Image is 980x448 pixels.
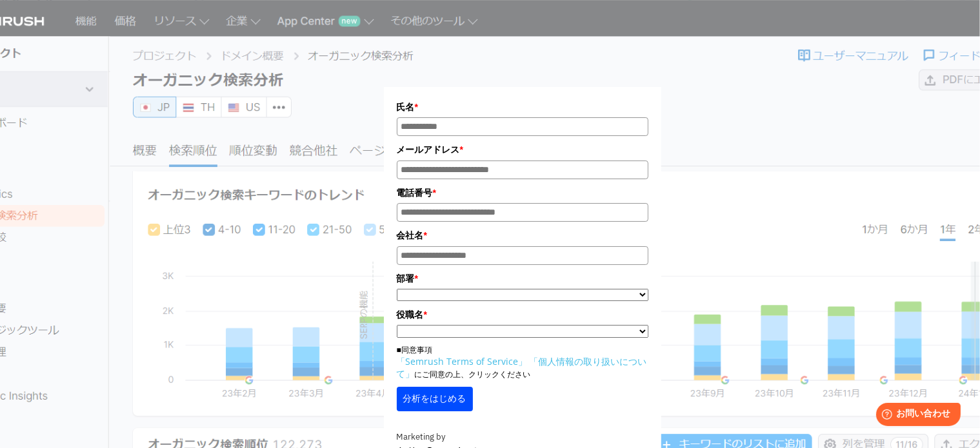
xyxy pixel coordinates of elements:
[397,431,648,444] div: Marketing by
[865,398,966,434] iframe: Help widget launcher
[397,355,528,367] a: 「Semrush Terms of Service」
[397,100,648,114] label: 氏名
[397,307,648,322] label: 役職名
[397,228,648,242] label: 会社名
[397,186,648,200] label: 電話番号
[397,142,648,157] label: メールアドレス
[397,355,647,380] a: 「個人情報の取り扱いについて」
[397,387,473,411] button: 分析をはじめる
[397,344,648,380] p: ■同意事項 にご同意の上、クリックください
[397,271,648,286] label: 部署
